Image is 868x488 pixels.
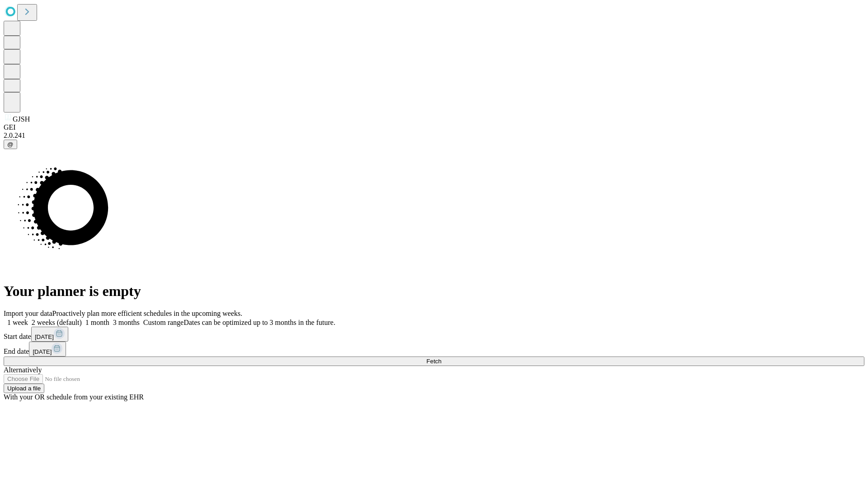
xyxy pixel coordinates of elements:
span: GJSH [13,115,30,123]
span: Custom range [143,319,184,326]
button: @ [4,140,17,149]
h1: Your planner is empty [4,283,864,300]
span: 3 months [113,319,140,326]
div: End date [4,342,864,357]
span: Proactively plan more efficient schedules in the upcoming weeks. [52,310,242,317]
button: Upload a file [4,384,44,393]
button: Fetch [4,357,864,366]
span: [DATE] [33,348,52,355]
span: Import your data [4,310,52,317]
span: With your OR schedule from your existing EHR [4,393,144,401]
span: 2 weeks (default) [32,319,82,326]
div: GEI [4,123,864,131]
span: Fetch [426,358,441,365]
span: [DATE] [35,333,54,340]
div: Start date [4,327,864,342]
span: 1 month [85,319,109,326]
span: @ [7,141,14,148]
span: 1 week [7,319,28,326]
div: 2.0.241 [4,131,864,140]
span: Alternatively [4,366,42,374]
button: [DATE] [29,342,66,357]
button: [DATE] [31,327,68,342]
span: Dates can be optimized up to 3 months in the future. [184,319,335,326]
